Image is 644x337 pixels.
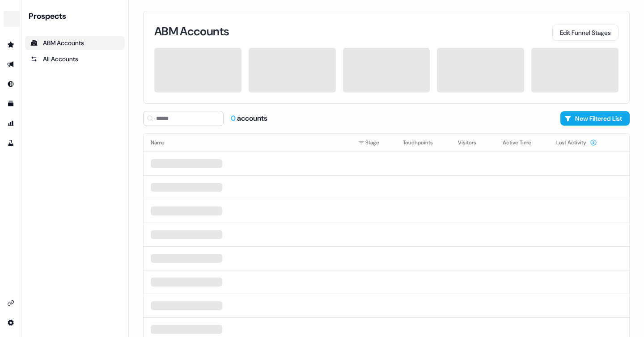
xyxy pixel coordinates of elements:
a: ABM Accounts [25,36,125,50]
button: Visitors [458,135,487,151]
div: accounts [231,114,267,123]
a: Go to integrations [4,316,18,330]
button: Edit Funnel Stages [552,25,619,41]
button: New Filtered List [560,111,630,126]
a: Go to attribution [4,116,18,131]
button: Touchpoints [403,135,444,151]
button: Last Activity [556,135,597,151]
a: Go to prospects [4,38,18,52]
a: All accounts [25,52,125,66]
a: Go to templates [4,97,18,111]
h3: ABM Accounts [154,25,229,37]
div: ABM Accounts [30,38,119,47]
div: Prospects [29,11,125,21]
span: 0 [231,114,237,123]
div: All Accounts [30,55,119,63]
a: Go to experiments [4,136,18,150]
a: Go to integrations [4,296,18,310]
a: Go to Inbound [4,77,18,91]
div: Stage [358,138,389,147]
button: Active Time [503,135,542,151]
a: Go to outbound experience [4,57,18,72]
th: Name [144,134,351,152]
